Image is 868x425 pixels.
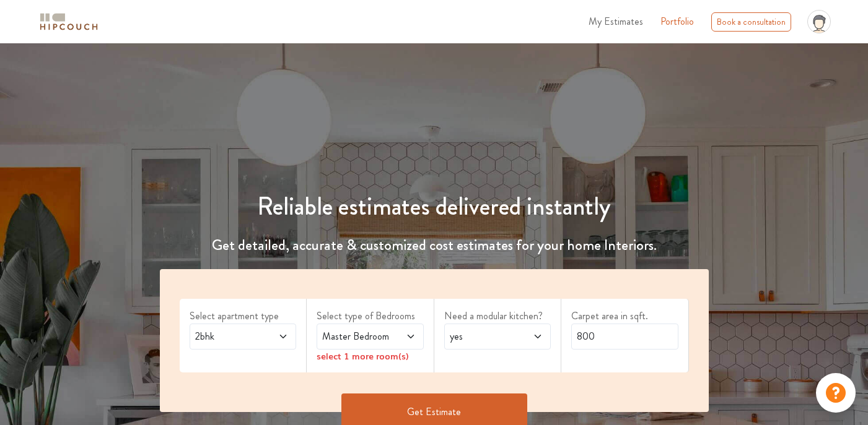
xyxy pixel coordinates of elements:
span: My Estimates [589,14,643,28]
label: Select apartment type [190,309,297,324]
div: Book a consultation [711,12,791,32]
input: Enter area sqft [571,324,678,350]
label: Select type of Bedrooms [317,309,424,324]
div: select 1 more room(s) [317,350,424,363]
span: Master Bedroom [320,329,392,344]
img: logo-horizontal.svg [38,11,100,33]
span: 2bhk [193,329,265,344]
h1: Reliable estimates delivered instantly [152,192,716,221]
span: yes [447,329,519,344]
label: Need a modular kitchen? [444,309,551,324]
h4: Get detailed, accurate & customized cost estimates for your home Interiors. [152,236,716,254]
span: logo-horizontal.svg [38,8,100,36]
label: Carpet area in sqft. [571,309,678,324]
a: Portfolio [660,14,694,29]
